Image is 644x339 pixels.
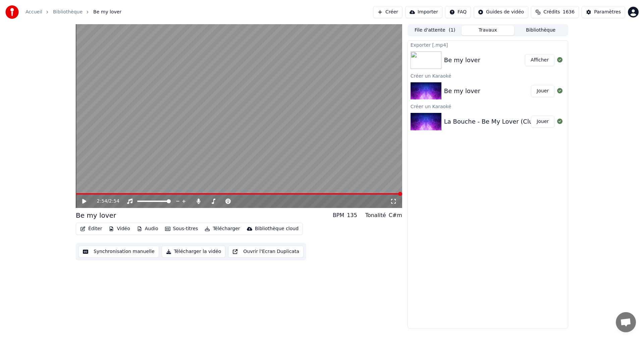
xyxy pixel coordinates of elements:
span: 2:54 [97,198,107,205]
button: Jouer [531,85,554,97]
button: Créer [373,6,402,18]
a: Accueil [25,9,42,15]
span: 2:54 [109,198,119,205]
div: / [97,198,113,205]
button: Crédits1636 [531,6,579,18]
button: File d'attente [409,26,462,35]
a: Bibliothèque [53,9,83,15]
div: C#m [389,211,402,219]
span: Crédits [543,9,560,15]
button: Audio [134,224,161,234]
div: Ouvrir le chat [616,312,636,332]
div: Be my lover [76,211,116,220]
button: Importer [405,6,442,18]
button: Sous-titres [162,224,201,234]
div: Paramètres [594,9,621,15]
div: Créer un Karaoké [408,102,568,110]
nav: breadcrumb [25,9,121,15]
div: Exporter [.mp4] [408,41,568,49]
button: Vidéo [106,224,132,234]
span: ( 1 ) [449,27,455,34]
div: Be my lover [444,86,480,96]
button: Télécharger [202,224,243,234]
div: Bibliothèque cloud [255,225,299,232]
button: Guides de vidéo [474,6,528,18]
span: 1636 [563,9,575,15]
div: BPM [333,211,344,219]
button: Afficher [525,54,554,66]
img: youka [5,5,19,19]
div: 135 [347,211,357,219]
div: Tonalité [365,211,386,219]
button: Télécharger la vidéo [162,246,226,258]
span: Be my lover [93,9,121,15]
button: Éditer [77,224,105,234]
button: FAQ [445,6,471,18]
button: Ouvrir l'Ecran Duplicata [228,246,304,258]
div: Be my lover [444,55,480,65]
button: Travaux [462,26,515,35]
div: Créer un Karaoké [408,72,568,80]
button: Bibliothèque [514,26,567,35]
button: Paramètres [582,6,625,18]
button: Synchronisation manuelle [78,246,159,258]
button: Jouer [531,116,554,128]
